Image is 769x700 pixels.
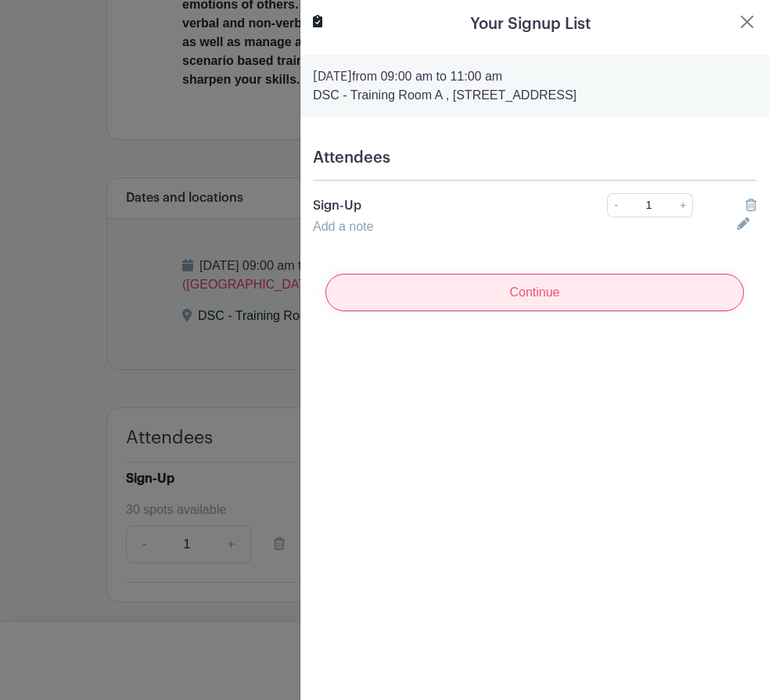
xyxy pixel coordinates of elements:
[674,193,693,217] a: +
[313,220,373,233] a: Add a note
[313,196,564,215] p: Sign-Up
[313,149,756,167] h5: Attendees
[738,13,756,31] button: Close
[325,274,744,311] input: Continue
[470,13,591,36] h5: Your Signup List
[313,86,756,105] p: DSC - Training Room A , [STREET_ADDRESS]
[607,193,624,217] a: -
[313,70,352,83] strong: [DATE]
[313,67,756,86] p: from 09:00 am to 11:00 am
